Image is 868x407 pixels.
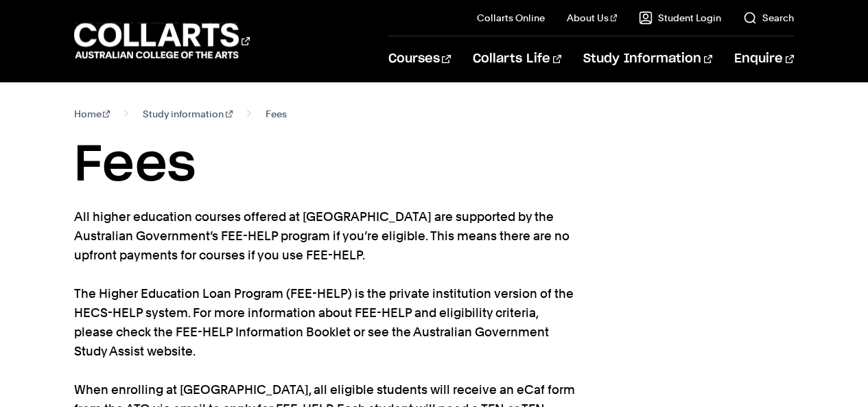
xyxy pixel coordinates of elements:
a: Courses [388,36,451,82]
a: Collarts Life [473,36,561,82]
a: Collarts Online [477,11,545,25]
a: Enquire [734,36,794,82]
a: Search [743,11,794,25]
span: Fees [266,104,287,124]
a: Student Login [639,11,721,25]
h1: Fees [74,135,795,196]
a: Study information [143,104,233,124]
a: About Us [567,11,618,25]
div: Go to homepage [74,21,250,60]
a: Home [74,104,110,124]
a: Study Information [583,36,712,82]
